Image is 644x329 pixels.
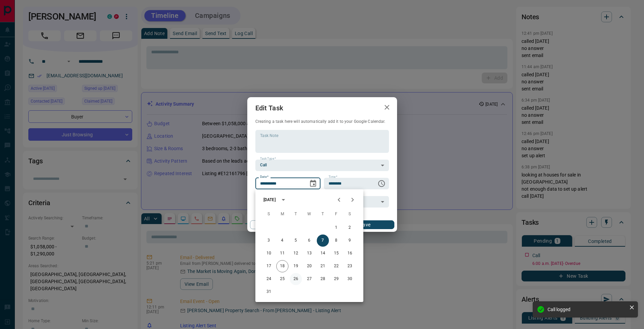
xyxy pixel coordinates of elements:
button: 10 [263,247,275,259]
button: 9 [344,235,356,247]
button: 20 [303,260,315,272]
button: Save [336,220,394,229]
span: Tuesday [290,208,302,221]
span: Thursday [317,208,329,221]
button: 22 [330,260,342,272]
button: 30 [344,273,356,285]
button: calendar view is open, switch to year view [278,194,289,205]
button: 15 [330,247,342,259]
button: 29 [330,273,342,285]
button: 2 [344,222,356,234]
button: 23 [344,260,356,272]
button: Previous month [332,193,346,207]
button: Next month [346,193,359,207]
button: 18 [276,260,288,272]
button: 25 [276,273,288,285]
button: 12 [290,247,302,259]
button: 13 [303,247,315,259]
button: 3 [263,235,275,247]
div: [DATE] [263,197,276,203]
button: 27 [303,273,315,285]
button: Choose time, selected time is 6:00 AM [375,177,388,190]
button: Choose date, selected date is Aug 7, 2025 [306,177,320,190]
button: 19 [290,260,302,272]
label: Task Type [260,157,276,161]
button: 4 [276,235,288,247]
span: Wednesday [303,208,315,221]
button: 5 [290,235,302,247]
button: 1 [330,222,342,234]
div: Call [255,160,389,171]
label: Date [260,175,269,179]
button: 14 [317,247,329,259]
span: Sunday [263,208,275,221]
label: Time [329,175,337,179]
span: Monday [276,208,288,221]
h2: Edit Task [247,97,291,119]
button: 16 [344,247,356,259]
button: 8 [330,235,342,247]
button: 31 [263,286,275,298]
button: 24 [263,273,275,285]
button: 6 [303,235,315,247]
button: Cancel [250,220,308,229]
div: Call logged [548,307,626,312]
span: Saturday [344,208,356,221]
button: 21 [317,260,329,272]
button: 26 [290,273,302,285]
button: 28 [317,273,329,285]
p: Creating a task here will automatically add it to your Google Calendar. [255,119,389,125]
span: Friday [330,208,342,221]
button: 7 [317,235,329,247]
button: 11 [276,247,288,259]
button: 17 [263,260,275,272]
